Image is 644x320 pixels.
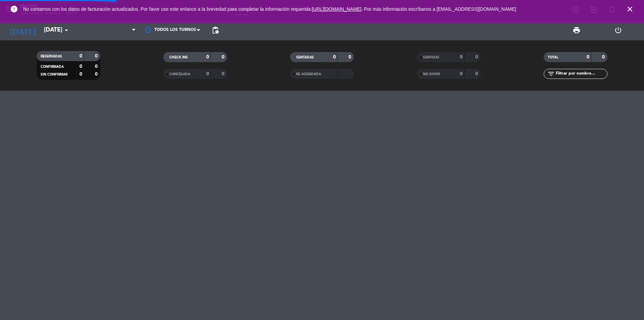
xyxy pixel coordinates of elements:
a: [URL][DOMAIN_NAME] [312,6,362,12]
strong: 0 [95,54,99,58]
span: SENTADAS [296,56,314,59]
strong: 0 [348,55,353,59]
strong: 0 [460,55,463,59]
strong: 0 [206,55,209,59]
strong: 0 [602,55,606,59]
strong: 0 [206,72,209,76]
span: CONFIRMADA [41,65,64,68]
span: SERVIDAS [423,56,439,59]
span: CANCELADA [169,73,190,76]
strong: 0 [222,72,226,76]
span: RE AGENDADA [296,73,321,76]
span: CHECK INS [169,56,188,59]
i: close [626,5,634,13]
span: SIN CONFIRMAR [41,73,67,76]
span: TOTAL [548,56,558,59]
strong: 0 [460,72,463,76]
strong: 0 [95,72,99,77]
span: No contamos con los datos de facturación actualizados. Por favor use este enlance a la brevedad p... [23,6,516,12]
strong: 0 [79,64,82,69]
span: NO SHOW [423,73,440,76]
strong: 0 [79,72,82,77]
i: [DATE] [5,23,41,38]
i: filter_list [547,70,555,78]
i: power_settings_new [614,26,622,34]
i: arrow_drop_down [62,26,70,34]
input: Filtrar por nombre... [555,70,607,78]
strong: 0 [222,55,226,59]
strong: 0 [333,55,336,59]
a: . Por más información escríbanos a [EMAIL_ADDRESS][DOMAIN_NAME] [362,6,516,12]
span: RESERVADAS [41,55,62,58]
div: LOG OUT [597,20,639,40]
strong: 0 [95,64,99,69]
i: error [10,5,18,13]
span: print [573,26,581,34]
strong: 0 [475,72,479,76]
strong: 0 [587,55,589,59]
strong: 0 [475,55,479,59]
strong: 0 [79,54,82,58]
span: pending_actions [211,26,219,34]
